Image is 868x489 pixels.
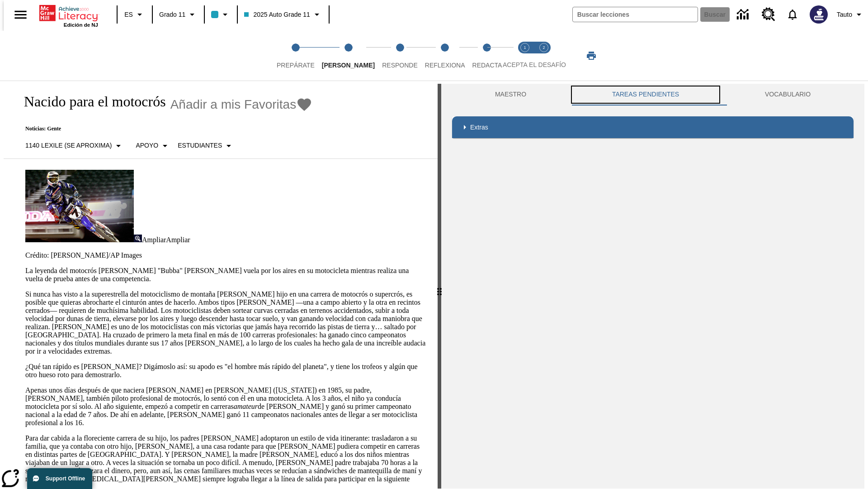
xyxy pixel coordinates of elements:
p: 1140 Lexile (Se aproxima) [25,141,112,150]
button: Lenguaje: ES, Selecciona un idioma [120,6,149,23]
em: amateur [234,403,258,410]
button: Imprimir [577,48,606,64]
button: Seleccione Lexile, 1140 Lexile (Se aproxima) [22,138,127,154]
button: Responde step 3 of 5 [375,31,425,81]
button: Seleccionar estudiante [174,138,238,154]
button: Clase: 2025 Auto Grade 11, Selecciona una clase [241,6,325,23]
img: El corredor de motocrós James Stewart vuela por los aires en su motocicleta de montaña. [25,170,134,242]
button: Tipo de apoyo, Apoyo [132,138,174,154]
span: Redacta [472,62,502,69]
p: La leyenda del motocrós [PERSON_NAME] "Bubba" [PERSON_NAME] vuela por los aires en su motocicleta... [25,267,427,283]
button: Acepta el desafío contesta step 2 of 2 [531,31,557,81]
span: Añadir a mis Favoritas [170,97,297,112]
button: Maestro [452,84,569,105]
div: Instructional Panel Tabs [452,84,854,105]
p: Noticias: Gente [14,125,312,132]
span: Support Offline [46,475,85,482]
button: Perfil/Configuración [833,6,868,23]
span: [PERSON_NAME] [322,62,375,69]
text: 2 [542,45,545,50]
text: 1 [524,45,526,50]
button: Abrir el menú lateral [7,1,34,28]
div: Portada [39,3,98,28]
p: Extras [470,123,488,132]
p: Apoyo [136,141,158,150]
p: Si nunca has visto a la superestrella del motociclismo de montaña [PERSON_NAME] hijo en una carre... [25,290,427,355]
button: Prepárate step 1 of 5 [269,31,322,81]
button: El color de la clase es azul claro. Cambiar el color de la clase. [208,6,234,23]
span: ACEPTA EL DESAFÍO [503,61,566,68]
span: Ampliar [166,236,190,244]
span: Ampliar [142,236,166,244]
button: TAREAS PENDIENTES [569,84,722,105]
img: Ampliar [134,235,142,242]
h1: Nacido para el motocrós [14,93,166,110]
span: 2025 Auto Grade 11 [244,10,310,19]
div: activity [441,84,864,489]
p: Estudiantes [178,141,222,150]
span: Reflexiona [425,62,465,69]
p: Crédito: [PERSON_NAME]/AP Images [25,251,427,259]
button: Support Offline [27,468,92,489]
a: Centro de información [731,2,756,27]
button: Lee step 2 of 5 [315,31,382,81]
input: Buscar campo [573,7,698,22]
div: Pulsa la tecla de intro o la barra espaciadora y luego presiona las flechas de derecha e izquierd... [438,84,441,489]
a: Centro de recursos, Se abrirá en una pestaña nueva. [756,2,781,27]
span: Responde [382,62,418,69]
span: Edición de NJ [64,22,98,28]
div: reading [4,84,438,484]
a: Notificaciones [781,3,804,26]
p: ¿Qué tan rápido es [PERSON_NAME]? Digámoslo así: su apodo es "el hombre más rápido del planeta", ... [25,363,427,379]
button: Escoja un nuevo avatar [804,3,833,26]
button: VOCABULARIO [722,84,854,105]
button: Añadir a mis Favoritas - Nacido para el motocrós [170,96,313,112]
span: ES [124,10,133,19]
button: Grado: Grado 11, Elige un grado [156,6,201,23]
button: Redacta step 5 of 5 [465,31,509,81]
span: Prepárate [277,62,315,69]
button: Acepta el desafío lee step 1 of 2 [512,31,538,81]
p: Apenas unos días después de que naciera [PERSON_NAME] en [PERSON_NAME] ([US_STATE]) en 1985, su p... [25,386,427,427]
span: Grado 11 [159,10,185,19]
div: Extras [452,116,854,138]
img: Avatar [810,5,828,24]
button: Reflexiona step 4 of 5 [418,31,472,81]
span: Tauto [837,10,852,19]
